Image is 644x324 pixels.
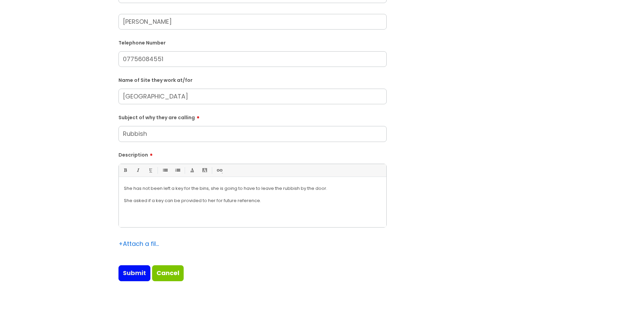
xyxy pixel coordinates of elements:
a: Italic (Ctrl-I) [133,166,142,175]
a: Font Color [188,166,196,175]
p: She asked if a key can be provided to her for future reference. [124,198,381,204]
input: Submit [118,265,150,281]
a: Bold (Ctrl-B) [121,166,129,175]
a: Back Color [200,166,209,175]
a: • Unordered List (Ctrl-Shift-7) [161,166,169,175]
label: Description [118,150,387,158]
p: She has not been left a key for the bins, she is going to have to leave the rubbish by the door. [124,185,381,192]
label: Telephone Number [118,39,387,46]
a: Underline(Ctrl-U) [146,166,154,175]
div: Attach a file [118,238,159,249]
input: Your Name [118,14,387,30]
a: Link [215,166,223,175]
label: Subject of why they are calling [118,112,387,121]
label: Name of Site they work at/for [118,76,387,83]
a: 1. Ordered List (Ctrl-Shift-8) [173,166,182,175]
a: Cancel [152,265,184,281]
